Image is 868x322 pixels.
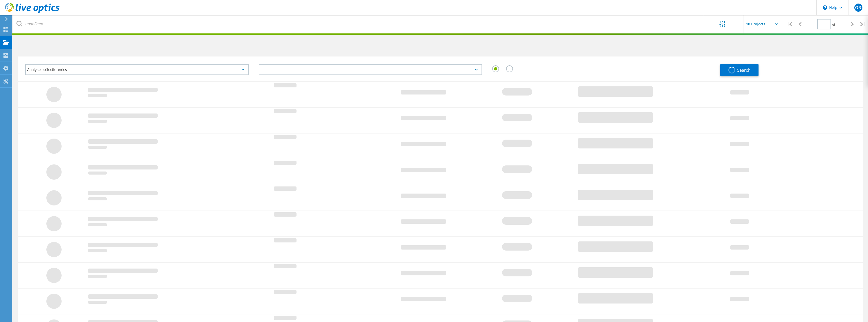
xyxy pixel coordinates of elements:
input: undefined [13,15,704,33]
div: Analyses sélectionnées [25,64,249,75]
div: | [858,15,868,33]
button: Search [720,64,759,76]
a: Live Optics Dashboard [5,11,60,14]
span: of [832,22,835,27]
div: | [784,15,795,33]
svg: \n [823,5,827,10]
span: OB [855,6,861,10]
span: Search [737,67,750,73]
